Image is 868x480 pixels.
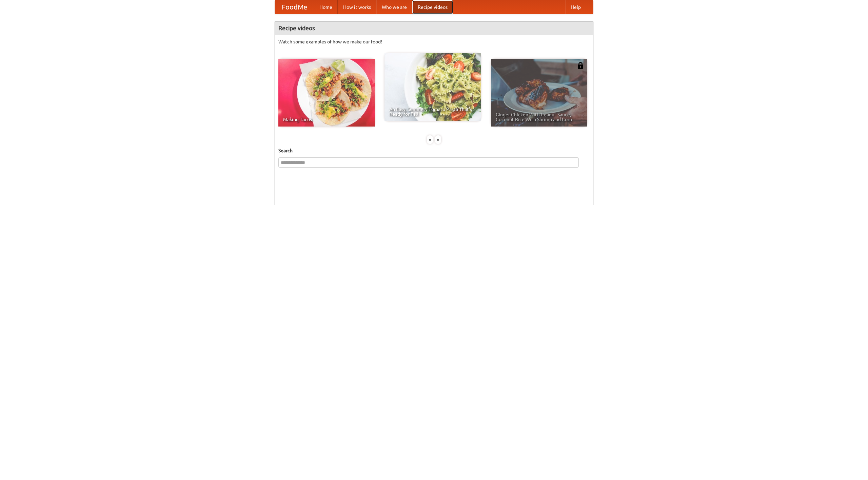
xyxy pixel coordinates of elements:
span: Making Tacos [283,117,370,122]
div: » [435,135,441,144]
h4: Recipe videos [275,21,593,35]
img: 483408.png [577,62,584,69]
div: « [427,135,433,144]
a: Recipe videos [412,0,453,14]
a: How it works [338,0,376,14]
h5: Search [278,147,590,154]
a: Who we are [376,0,412,14]
a: Help [565,0,586,14]
span: An Easy, Summery Tomato Pasta That's Ready for Fall [389,107,476,116]
a: An Easy, Summery Tomato Pasta That's Ready for Fall [384,53,481,121]
a: FoodMe [275,0,314,14]
a: Home [314,0,338,14]
a: Making Tacos [278,59,375,127]
p: Watch some examples of how we make our food! [278,38,590,45]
